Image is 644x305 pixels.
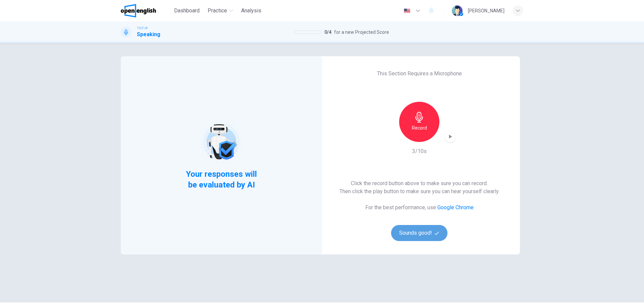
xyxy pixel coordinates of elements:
[391,225,447,241] button: Sounds good!
[137,26,148,30] span: TOEFL®
[181,169,262,190] span: Your responses will be evaluated by AI
[334,28,389,36] span: for a new Projected Score
[403,8,411,13] img: en
[200,121,243,163] img: robot icon
[437,204,474,211] a: Google Chrome
[205,5,236,17] button: Practice
[171,5,202,17] button: Dashboard
[121,4,156,17] img: OpenEnglish logo
[324,28,331,36] span: 0 / 4
[121,4,171,17] a: OpenEnglish logo
[377,70,462,78] h6: This Section Requires a Microphone
[238,5,264,17] button: Analysis
[339,179,499,196] h6: Click the record button above to make sure you can record. Then click the play button to make sur...
[365,204,474,212] h6: For the best performance, use
[468,7,504,15] div: [PERSON_NAME]
[137,30,160,39] h1: Speaking
[174,7,200,15] span: Dashboard
[452,5,463,16] img: Profile picture
[399,102,439,142] button: Record
[412,147,427,155] h6: 3/10s
[208,7,227,15] span: Practice
[412,124,427,132] h6: Record
[241,7,261,15] span: Analysis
